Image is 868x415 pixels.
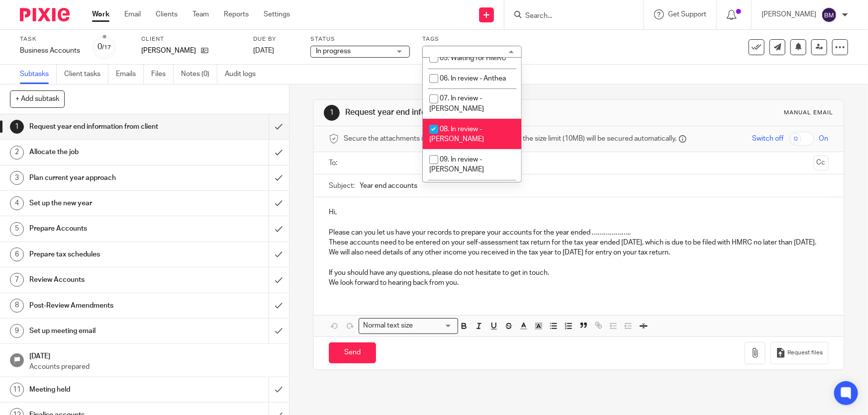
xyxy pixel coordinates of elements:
label: Tags [422,35,522,43]
span: Get Support [668,11,706,18]
span: Normal text size [361,321,415,331]
p: We will also need details of any other income you received in the tax year to [DATE] for entry on... [329,248,828,257]
label: Due by [253,35,298,43]
a: Email [124,9,141,19]
h1: Set up the new year [29,196,182,211]
span: 05. Waiting for HMRC [440,55,506,62]
a: Team [193,9,209,19]
input: Search for option [416,321,452,331]
a: Settings [264,9,290,19]
a: Files [151,65,174,84]
h1: Review Accounts [29,272,182,287]
a: Client tasks [64,65,108,84]
small: /17 [102,45,111,50]
a: Reports [224,9,249,19]
span: 07. In review - [PERSON_NAME] [429,95,484,112]
p: Please can you let us have your records to prepare your accounts for the year ended ……………….. [329,228,828,238]
img: Pixie [20,8,70,21]
p: We look forward to hearing back from you. [329,278,828,288]
a: Audit logs [225,65,263,84]
span: 08. In review - [PERSON_NAME] [429,126,484,143]
div: 5 [10,222,24,236]
span: On [819,134,829,144]
a: Subtasks [20,65,57,84]
p: Accounts prepared [29,362,279,372]
h1: Prepare Accounts [29,221,182,236]
h1: Post-Review Amendments [29,298,182,313]
h1: Set up meeting email [29,324,182,338]
input: Search [524,12,614,21]
a: Clients [156,9,178,19]
div: 6 [10,248,24,261]
p: [PERSON_NAME] [762,9,816,19]
h1: Plan current year approach [29,170,182,185]
span: Secure the attachments in this message. Files exceeding the size limit (10MB) will be secured aut... [344,134,676,144]
button: Cc [814,156,829,170]
div: Manual email [784,109,834,117]
div: 2 [10,146,24,160]
span: Switch off [753,134,784,144]
div: 3 [10,171,24,185]
div: 0 [98,41,111,53]
label: Client [141,35,241,43]
span: 06. In review - Anthea [440,75,506,82]
div: 1 [324,105,340,121]
div: Business Accounts [20,46,80,56]
a: Work [92,9,109,19]
h1: Meeting held [29,382,182,397]
p: [PERSON_NAME] [141,46,196,56]
button: + Add subtask [10,90,65,107]
input: Send [329,342,376,364]
div: Search for option [359,318,458,333]
div: 9 [10,324,24,338]
span: Request files [788,349,823,357]
p: If you should have any questions, please do not hesitate to get in touch. [329,268,828,278]
div: 8 [10,299,24,313]
div: 11 [10,383,24,397]
p: Hi, [329,207,828,217]
a: Notes (0) [181,65,217,84]
label: Subject: [329,181,355,191]
div: 4 [10,196,24,210]
img: svg%3E [821,7,837,23]
div: 7 [10,273,24,287]
label: To: [329,158,340,168]
p: These accounts need to be entered on your self-assessment tax return for the tax year ended [DATE... [329,238,828,248]
h1: Request year end information from client [345,107,600,118]
h1: [DATE] [29,349,279,361]
button: Request files [771,342,828,364]
span: In progress [316,48,351,55]
span: [DATE] [253,47,274,54]
div: 1 [10,120,24,134]
label: Status [310,35,410,43]
h1: Allocate the job [29,145,182,160]
h1: Request year end information from client [29,119,182,134]
label: Task [20,35,80,43]
h1: Prepare tax schedules [29,247,182,262]
span: 09. In review - [PERSON_NAME] [429,156,484,173]
a: Emails [116,65,144,84]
